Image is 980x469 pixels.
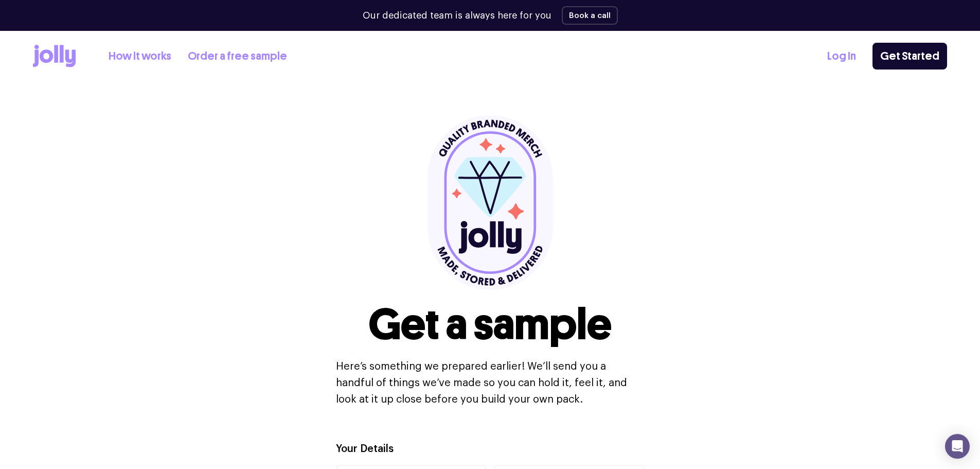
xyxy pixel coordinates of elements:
a: Get Started [872,43,947,70]
label: Your Details [336,442,394,457]
a: Order a free sample [188,48,287,65]
a: How it works [109,48,171,65]
h1: Get a sample [368,303,612,346]
button: Book a call [562,6,618,25]
a: Log In [827,48,856,65]
div: Open Intercom Messenger [945,434,970,459]
p: Here’s something we prepared earlier! We’ll send you a handful of things we’ve made so you can ho... [336,358,645,408]
p: Our dedicated team is always here for you [363,9,551,23]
